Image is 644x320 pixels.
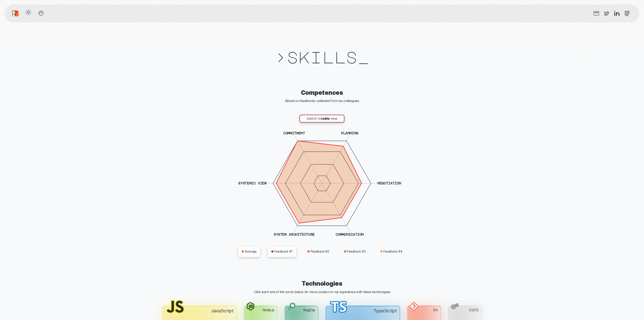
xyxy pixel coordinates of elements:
button: Average [238,246,260,257]
span: >skills [275,43,357,71]
span: CI/CD [449,306,481,313]
text: system architecture [274,233,315,236]
button: Feedback #1 [268,246,296,257]
button: Feedback #2 [304,246,333,257]
span: Node.js [244,306,277,313]
span: TypeScript [326,306,400,314]
text: communication [336,233,364,236]
button: Feedback #3 [340,246,369,257]
text: negotiation [377,182,401,185]
text: commitment [283,132,305,135]
span: Git [408,306,440,313]
button: Feedback #4 [377,246,406,257]
em: Click each one of the cards below for more context on my experience with these technologies [254,289,390,295]
span: RegExp [285,306,318,313]
span: JavaScript [163,306,236,314]
text: planning [341,132,358,135]
button: Switch totable view [300,115,344,123]
div: Select an individual feedback [232,246,412,257]
text: systemic view [238,182,267,185]
strong: table [321,117,330,120]
h3: Technologies [302,278,342,289]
